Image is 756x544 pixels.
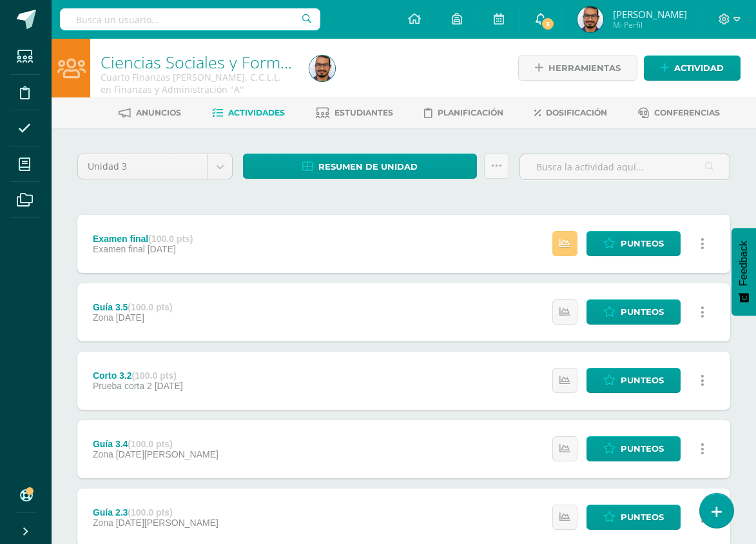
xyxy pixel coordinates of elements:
[93,439,218,449] div: Guía 3.4
[148,234,193,244] strong: (100.0 pts)
[128,439,172,449] strong: (100.0 pts)
[136,108,181,117] span: Anuncios
[88,154,198,179] span: Unidad 3
[128,507,172,518] strong: (100.0 pts)
[644,55,741,81] a: Actividad
[93,449,113,459] span: Zona
[93,312,113,323] span: Zona
[119,103,181,123] a: Anuncios
[148,244,176,254] span: [DATE]
[621,300,664,324] span: Punteos
[520,154,730,179] input: Busca la actividad aquí...
[621,368,664,392] span: Punteos
[621,232,664,256] span: Punteos
[577,6,603,32] img: 08be2d55319ba3387df66664f4822257.png
[228,108,285,117] span: Actividades
[334,108,393,117] span: Estudiantes
[93,234,193,244] div: Examen final
[424,103,503,123] a: Planificación
[586,231,681,256] a: Punteos
[128,302,172,312] strong: (100.0 pts)
[732,228,756,316] button: Feedback - Mostrar encuesta
[309,55,335,81] img: 08be2d55319ba3387df66664f4822257.png
[101,71,294,96] div: Cuarto Finanzas Bach. C.C.L.L. en Finanzas y Administración 'A'
[738,241,750,286] span: Feedback
[101,53,294,71] h1: Ciencias Sociales y Formación Ciudadana
[674,56,724,80] span: Actividad
[613,8,687,21] span: [PERSON_NAME]
[518,55,637,81] a: Herramientas
[93,507,218,518] div: Guía 2.3
[60,8,320,30] input: Busca un usuario...
[78,154,232,179] a: Unidad 3
[243,154,477,179] a: Resumen de unidad
[638,103,720,123] a: Conferencias
[586,505,681,530] a: Punteos
[548,56,621,80] span: Herramientas
[318,155,418,179] span: Resumen de unidad
[93,370,183,381] div: Corto 3.2
[155,381,183,391] span: [DATE]
[93,302,173,312] div: Guía 3.5
[116,449,218,459] span: [DATE][PERSON_NAME]
[116,312,144,323] span: [DATE]
[621,505,664,529] span: Punteos
[316,103,393,123] a: Estudiantes
[621,437,664,461] span: Punteos
[534,103,607,123] a: Dosificación
[438,108,503,117] span: Planificación
[101,51,402,73] a: Ciencias Sociales y Formación Ciudadana
[93,518,113,528] span: Zona
[586,436,681,461] a: Punteos
[93,244,145,254] span: Examen final
[541,17,555,31] span: 3
[212,103,285,123] a: Actividades
[93,381,152,391] span: Prueba corta 2
[132,370,177,381] strong: (100.0 pts)
[613,19,687,30] span: Mi Perfil
[586,368,681,393] a: Punteos
[116,518,218,528] span: [DATE][PERSON_NAME]
[654,108,720,117] span: Conferencias
[546,108,607,117] span: Dosificación
[586,299,681,325] a: Punteos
